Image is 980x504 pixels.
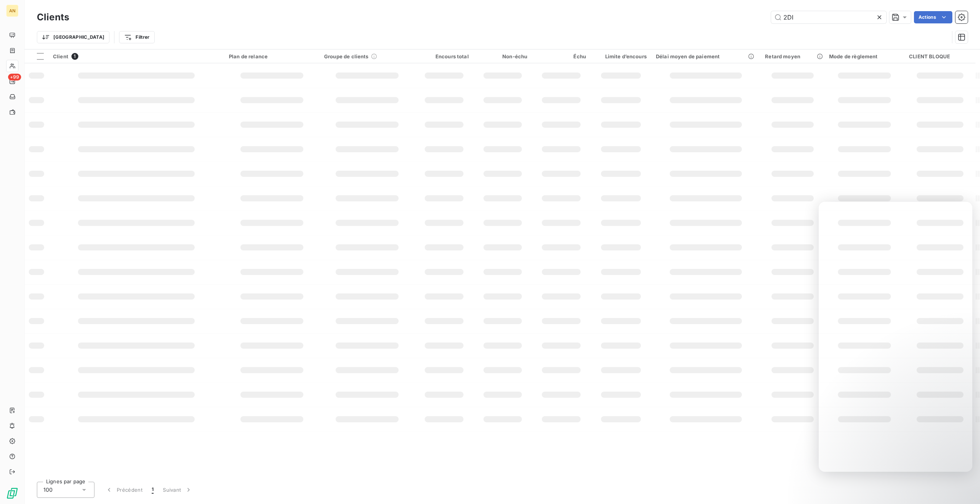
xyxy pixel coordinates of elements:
div: Limite d’encours [595,53,647,59]
span: 1 [71,53,78,60]
span: Groupe de clients [324,53,369,59]
div: AN [6,5,18,17]
input: Rechercher [771,11,886,23]
button: Filtrer [119,31,154,43]
h3: Clients [37,10,69,24]
iframe: Intercom live chat [954,478,972,496]
button: Précédent [101,482,147,498]
span: 100 [43,486,53,494]
div: Délai moyen de paiement [656,53,756,59]
div: CLIENT BLOQUE [909,53,971,59]
iframe: Intercom live chat [819,202,972,472]
button: [GEOGRAPHIC_DATA] [37,31,109,43]
div: Plan de relance [229,53,315,59]
button: 1 [147,482,158,498]
div: Encours total [419,53,469,59]
div: Échu [536,53,586,59]
button: Suivant [158,482,197,498]
button: Actions [914,11,952,23]
img: Logo LeanPay [6,487,18,499]
span: Client [53,53,68,59]
span: +99 [8,74,21,81]
div: Non-échu [478,53,528,59]
div: Retard moyen [765,53,820,59]
span: 1 [152,486,154,494]
div: Mode de règlement [829,53,900,59]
